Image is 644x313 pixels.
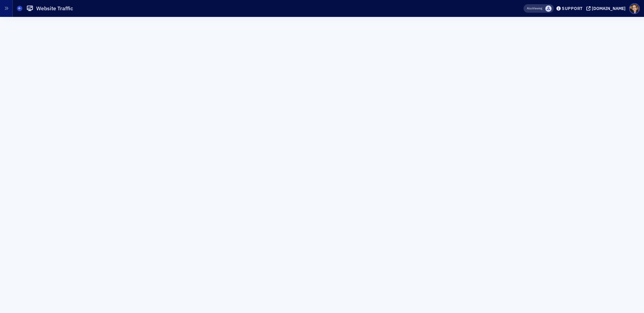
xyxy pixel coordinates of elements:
[527,6,533,10] div: Also
[36,5,73,12] h1: Website Traffic
[629,3,640,14] span: Profile
[592,6,626,11] div: [DOMAIN_NAME]
[562,6,583,11] div: Support
[527,6,542,11] span: Viewing
[586,6,628,11] button: [DOMAIN_NAME]
[545,5,552,12] span: Lauren Standiford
